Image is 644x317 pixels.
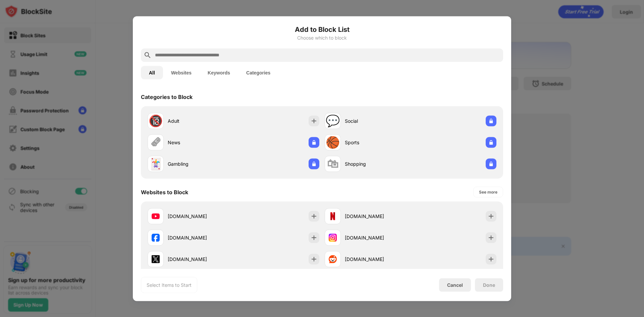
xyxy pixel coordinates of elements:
img: favicons [329,255,337,263]
div: 🏀 [326,136,340,149]
div: [DOMAIN_NAME] [345,213,411,220]
div: Choose which to block [141,35,503,40]
img: search.svg [144,51,152,59]
div: 🗞 [150,136,161,149]
div: 🛍 [327,157,338,171]
div: Done [483,282,495,287]
div: Websites to Block [141,189,188,195]
div: Sports [345,139,411,146]
img: favicons [152,255,160,263]
button: Keywords [200,66,238,79]
div: [DOMAIN_NAME] [168,213,233,220]
div: Shopping [345,160,411,167]
div: News [168,139,233,146]
img: favicons [152,233,160,242]
div: [DOMAIN_NAME] [345,234,411,241]
button: Categories [238,66,278,79]
div: Social [345,117,411,124]
img: favicons [152,212,160,220]
div: Adult [168,117,233,124]
div: 🃏 [149,157,163,171]
h6: Add to Block List [141,24,503,34]
div: Cancel [447,282,463,288]
div: See more [479,189,497,195]
div: [DOMAIN_NAME] [168,256,233,263]
div: Select Items to Start [147,281,192,288]
div: Categories to Block [141,93,193,100]
div: [DOMAIN_NAME] [168,234,233,241]
div: [DOMAIN_NAME] [345,256,411,263]
div: Gambling [168,160,233,167]
img: favicons [329,233,337,242]
img: favicons [329,212,337,220]
div: 🔞 [149,114,163,128]
button: Websites [163,66,200,79]
button: All [141,66,163,79]
div: 💬 [326,114,340,128]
